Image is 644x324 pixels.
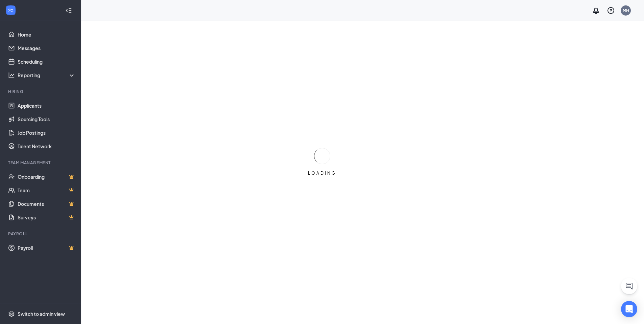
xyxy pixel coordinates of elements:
[8,231,74,237] div: Payroll
[8,160,74,166] div: Team Management
[18,211,75,224] a: SurveysCrown
[621,278,637,294] button: ChatActive
[18,41,75,55] a: Messages
[18,170,75,183] a: OnboardingCrown
[8,310,15,317] svg: Settings
[18,72,76,79] div: Reporting
[18,112,75,126] a: Sourcing Tools
[18,99,75,112] a: Applicants
[18,139,75,153] a: Talent Network
[65,7,72,14] svg: Collapse
[18,126,75,139] a: Job Postings
[621,301,637,317] div: Open Intercom Messenger
[623,7,629,13] div: MH
[305,170,339,176] div: LOADING
[18,197,75,211] a: DocumentsCrown
[18,241,75,255] a: PayrollCrown
[18,55,75,68] a: Scheduling
[625,282,633,290] svg: ChatActive
[18,183,75,197] a: TeamCrown
[18,310,65,317] div: Switch to admin view
[7,7,14,14] svg: WorkstreamLogo
[18,28,75,41] a: Home
[8,89,74,94] div: Hiring
[8,72,15,79] svg: Analysis
[607,6,615,15] svg: QuestionInfo
[592,6,600,15] svg: Notifications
